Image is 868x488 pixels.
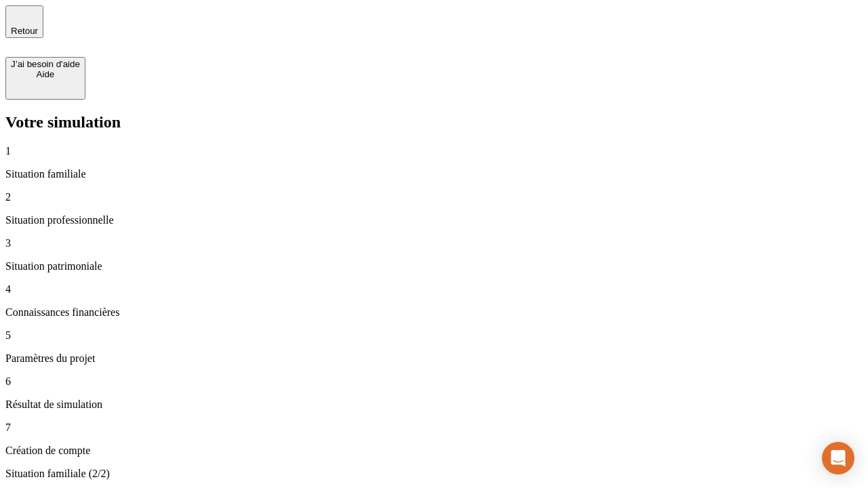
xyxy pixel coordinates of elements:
[822,442,854,474] div: Open Intercom Messenger
[5,375,863,388] p: 6
[5,237,863,249] p: 3
[5,468,863,480] p: Situation familiale (2/2)
[11,26,38,36] span: Retour
[5,57,85,100] button: J’ai besoin d'aideAide
[5,191,863,203] p: 2
[5,399,863,411] p: Résultat de simulation
[5,168,863,180] p: Situation familiale
[5,352,863,365] p: Paramètres du projet
[5,422,863,434] p: 7
[5,329,863,342] p: 5
[5,283,863,296] p: 4
[5,214,863,226] p: Situation professionnelle
[11,69,80,79] div: Aide
[5,5,43,38] button: Retour
[5,306,863,319] p: Connaissances financières
[5,445,863,457] p: Création de compte
[5,260,863,272] p: Situation patrimoniale
[5,113,863,131] h2: Votre simulation
[5,145,863,157] p: 1
[11,59,80,69] div: J’ai besoin d'aide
